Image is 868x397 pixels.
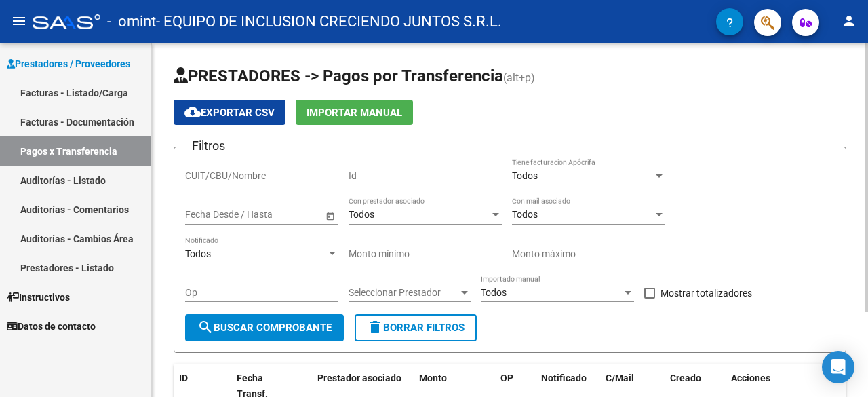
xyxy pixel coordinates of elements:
[349,209,374,220] span: Todos
[541,373,587,383] span: Notificado
[367,319,383,335] mat-icon: delete
[174,100,285,125] button: Exportar CSV
[239,209,305,221] input: End date
[184,107,275,119] span: Exportar CSV
[296,100,413,125] button: Importar Manual
[841,13,857,29] mat-icon: person
[419,373,447,383] span: Monto
[503,71,535,84] span: (alt+p)
[349,287,458,299] span: Seleccionar Prestador
[156,7,502,37] span: - EQUIPO DE INCLUSION CRECIENDO JUNTOS S.R.L.
[179,373,188,383] span: ID
[7,56,130,71] span: Prestadores / Proveedores
[317,373,401,383] span: Prestador asociado
[11,13,27,29] mat-icon: menu
[184,104,201,120] mat-icon: cloud_download
[185,209,227,221] input: Start date
[197,319,214,335] mat-icon: search
[323,208,337,223] button: Open calendar
[7,290,70,305] span: Instructivos
[7,319,96,334] span: Datos de contacto
[822,351,854,383] div: Open Intercom Messenger
[731,373,770,383] span: Acciones
[481,287,507,298] span: Todos
[185,314,344,341] button: Buscar Comprobante
[185,136,232,155] h3: Filtros
[174,67,503,86] span: PRESTADORES -> Pagos por Transferencia
[500,373,513,383] span: OP
[307,107,402,119] span: Importar Manual
[197,322,332,334] span: Buscar Comprobante
[670,373,701,383] span: Creado
[660,285,752,301] span: Mostrar totalizadores
[185,248,211,259] span: Todos
[606,373,634,383] span: C/Mail
[107,7,156,37] span: - omint
[512,170,538,181] span: Todos
[512,209,538,220] span: Todos
[367,322,465,334] span: Borrar Filtros
[355,314,477,341] button: Borrar Filtros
